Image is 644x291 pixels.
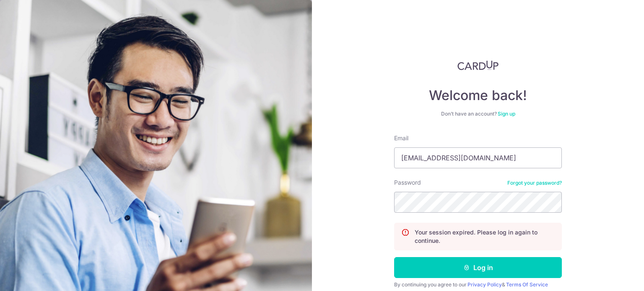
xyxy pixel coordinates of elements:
[394,147,562,168] input: Enter your Email
[394,134,408,142] label: Email
[394,257,562,278] button: Log in
[506,281,548,288] a: Terms Of Service
[457,60,499,70] img: CardUp Logo
[394,111,562,117] div: Don’t have an account?
[394,281,562,288] div: By continuing you agree to our &
[467,281,502,288] a: Privacy Policy
[498,111,515,117] a: Sign up
[394,178,421,187] label: Password
[415,228,555,245] p: Your session expired. Please log in again to continue.
[394,87,562,104] h4: Welcome back!
[507,180,562,186] a: Forgot your password?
